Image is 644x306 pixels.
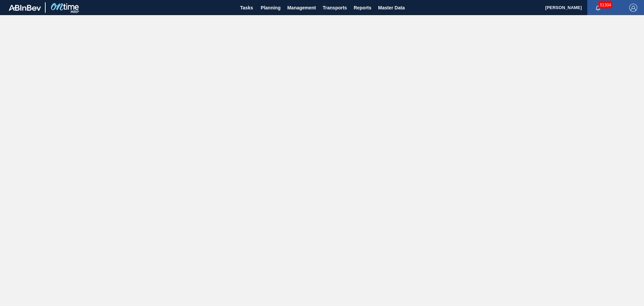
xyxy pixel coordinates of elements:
[599,1,612,9] span: 51304
[9,5,41,11] img: TNhmsLtSVTkK8tSr43FrP2fwEKptu5GPRR3wAAAABJRU5ErkJggg==
[239,4,254,12] span: Tasks
[287,4,316,12] span: Management
[378,4,405,12] span: Master Data
[587,3,609,12] button: Notifications
[261,4,280,12] span: Planning
[629,4,637,12] img: Logout
[354,4,371,12] span: Reports
[323,4,347,12] span: Transports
